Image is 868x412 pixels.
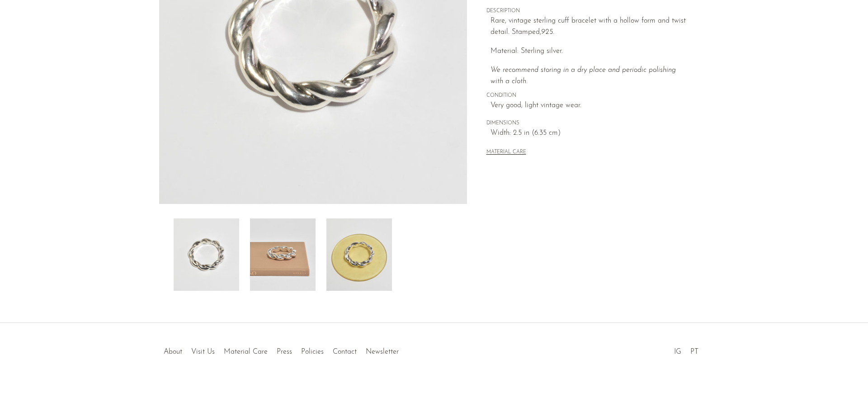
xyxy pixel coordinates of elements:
[174,218,239,291] img: Sterling Twist Cuff Bracelet
[491,46,690,57] p: Material: Sterling silver.
[164,348,182,355] a: About
[250,218,316,291] img: Sterling Twist Cuff Bracelet
[486,92,690,100] span: CONDITION
[491,66,676,85] i: We recommend storing in a dry place and periodic polishing with a cloth.
[491,100,690,112] span: Very good; light vintage wear.
[541,28,554,36] em: 925.
[670,341,703,358] ul: Social Medias
[224,348,268,355] a: Material Care
[486,119,690,128] span: DIMENSIONS
[301,348,324,355] a: Policies
[491,128,690,139] span: Width: 2.5 in (6.35 cm)
[674,348,681,355] a: IG
[690,348,698,355] a: PT
[486,149,526,156] button: MATERIAL CARE
[333,348,357,355] a: Contact
[486,7,690,15] span: DESCRIPTION
[159,341,403,358] ul: Quick links
[326,218,392,291] img: Sterling Twist Cuff Bracelet
[491,15,690,38] p: Rare, vintage sterling cuff bracelet with a hollow form and twist detail. Stamped,
[191,348,215,355] a: Visit Us
[277,348,292,355] a: Press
